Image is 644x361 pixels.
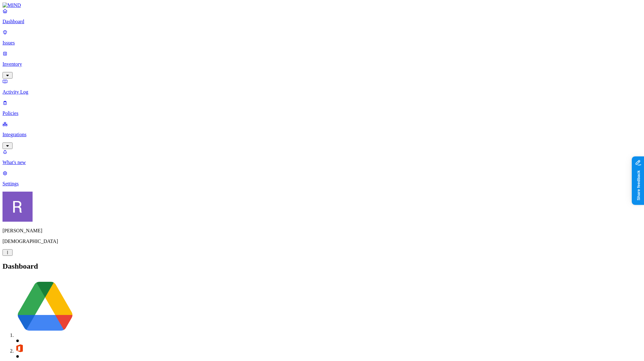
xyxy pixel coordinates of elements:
[3,192,33,222] img: Rich Thompson
[3,79,641,95] a: Activity Log
[3,262,641,271] h2: Dashboard
[3,89,641,95] p: Activity Log
[3,149,641,165] a: What's new
[3,3,21,8] img: MIND
[3,181,641,187] p: Settings
[15,277,75,337] img: svg%3e
[3,239,641,244] p: [DEMOGRAPHIC_DATA]
[3,160,641,165] p: What's new
[3,51,641,78] a: Inventory
[3,19,641,24] p: Dashboard
[3,121,641,148] a: Integrations
[3,100,641,116] a: Policies
[3,170,641,187] a: Settings
[3,61,641,67] p: Inventory
[15,344,24,353] img: svg%3e
[3,132,641,137] p: Integrations
[3,3,641,8] a: MIND
[3,111,641,116] p: Policies
[3,8,641,24] a: Dashboard
[3,29,641,46] a: Issues
[3,40,641,46] p: Issues
[3,228,641,234] p: [PERSON_NAME]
